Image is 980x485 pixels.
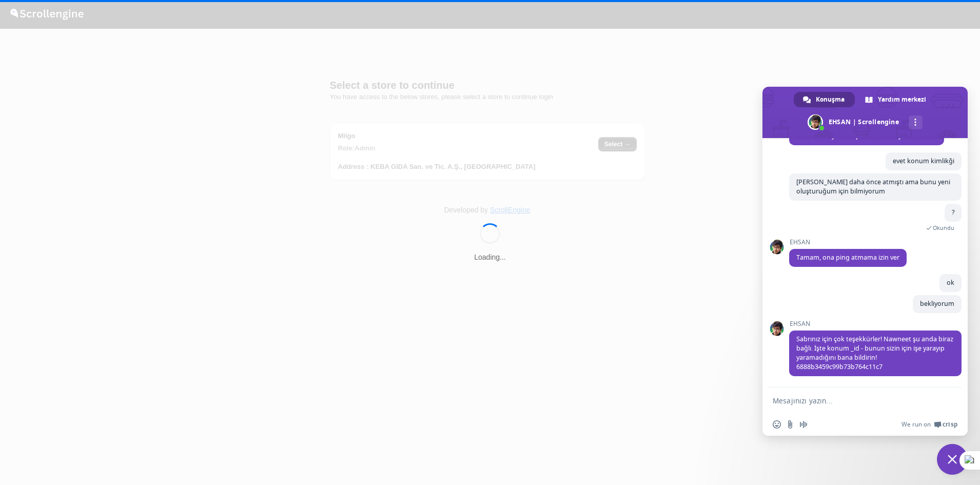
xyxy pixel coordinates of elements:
span: ok [947,278,954,287]
span: Sabrınız için çok teşekkürler! Nawneet şu anda biraz bağlı. İşte konum _id - bunun sizin için işe... [796,335,953,371]
a: We run onCrisp [901,420,957,429]
span: Loading... [474,252,506,262]
span: [PERSON_NAME] daha önce atmıştı ama bunu yeni oluşturuğum için bilmiyorum [796,178,950,196]
span: Konuşma [816,92,845,107]
span: Yardım merkezi [878,92,926,107]
span: Tamam, ona ping atmama izin ver [796,253,899,262]
span: Sesli mesaj kaydetme [799,420,808,429]
span: Okundu [933,224,954,231]
span: Dosya gönder [786,420,794,429]
a: Sohbeti kapat [937,444,968,475]
span: Emoji ekle [773,420,781,429]
span: ? [952,208,954,217]
span: EHSAN [789,320,962,327]
span: bekliyorum [920,299,954,308]
span: Crisp [943,420,957,429]
span: EHSAN [789,239,907,246]
textarea: Mesajınızı yazın... [773,387,937,413]
span: evet konum kimlikği [893,157,954,165]
a: Yardım merkezi [856,92,936,107]
span: We run on [901,420,931,429]
a: Konuşma [794,92,855,107]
